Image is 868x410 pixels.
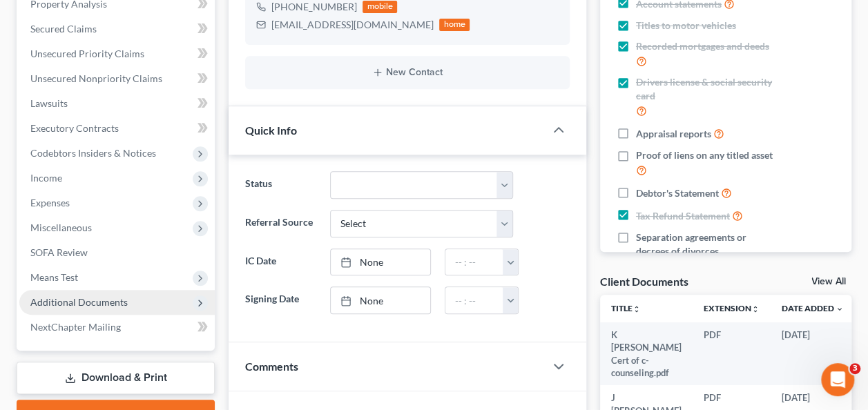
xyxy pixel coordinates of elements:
[238,248,322,276] label: IC Date
[600,322,693,386] td: K [PERSON_NAME] Cert of c- counseling.pdf
[30,147,156,159] span: Codebtors Insiders & Notices
[611,303,641,313] a: Titleunfold_more
[238,286,322,314] label: Signing Date
[30,246,88,258] span: SOFA Review
[445,249,503,275] input: -- : --
[19,91,215,116] a: Lawsuits
[704,303,760,313] a: Extensionunfold_more
[771,322,855,386] td: [DATE]
[30,48,144,59] span: Unsecured Priority Claims
[30,172,62,184] span: Income
[238,171,322,199] label: Status
[30,97,68,109] span: Lawsuits
[30,122,119,134] span: Executory Contracts
[245,124,297,137] span: Quick Info
[30,296,128,308] span: Additional Documents
[751,305,760,313] i: unfold_more
[445,287,503,313] input: -- : --
[30,197,70,208] span: Expenses
[636,231,777,258] span: Separation agreements or decrees of divorces
[811,277,846,286] a: View All
[271,18,434,32] div: [EMAIL_ADDRESS][DOMAIN_NAME]
[30,321,121,333] span: NextChapter Mailing
[17,362,215,394] a: Download & Print
[19,66,215,91] a: Unsecured Nonpriority Claims
[19,315,215,340] a: NextChapter Mailing
[782,303,844,313] a: Date Added expand_more
[693,322,771,386] td: PDF
[30,222,92,233] span: Miscellaneous
[600,274,688,289] div: Client Documents
[636,39,769,53] span: Recorded mortgages and deeds
[19,41,215,66] a: Unsecured Priority Claims
[30,271,78,283] span: Means Test
[636,148,773,162] span: Proof of liens on any titled asset
[849,363,860,374] span: 3
[636,127,711,141] span: Appraisal reports
[636,75,777,103] span: Drivers license & social security card
[19,17,215,41] a: Secured Claims
[363,1,397,13] div: mobile
[633,305,641,313] i: unfold_more
[636,19,736,32] span: Titles to motor vehicles
[331,249,431,275] a: None
[331,287,431,313] a: None
[19,116,215,141] a: Executory Contracts
[636,186,719,200] span: Debtor's Statement
[238,210,322,237] label: Referral Source
[245,360,298,373] span: Comments
[821,363,854,396] iframe: Intercom live chat
[19,240,215,265] a: SOFA Review
[439,19,470,31] div: home
[256,67,559,78] button: New Contact
[30,23,97,35] span: Secured Claims
[636,209,730,223] span: Tax Refund Statement
[30,72,162,84] span: Unsecured Nonpriority Claims
[836,305,844,313] i: expand_more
